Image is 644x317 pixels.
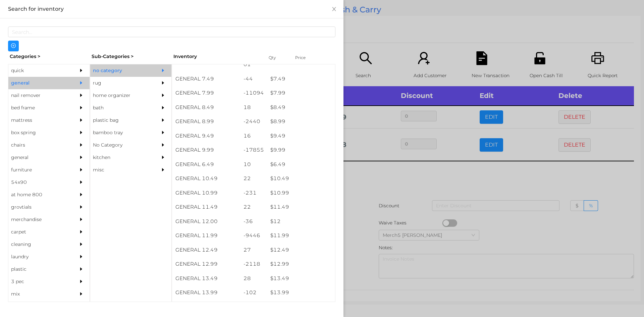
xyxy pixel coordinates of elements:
div: No Category [90,139,151,151]
i: icon: caret-right [79,118,84,122]
div: 3 pec [8,275,69,288]
i: icon: caret-right [161,155,165,160]
i: icon: caret-right [79,205,84,209]
div: carpet [8,226,69,238]
div: $ 12.99 [267,257,335,271]
div: $ 13.99 [267,285,335,300]
div: nail remover [8,89,69,102]
i: icon: caret-right [79,242,84,247]
div: 16 [240,129,267,143]
div: plastic [8,263,69,275]
div: $ 7.49 [267,72,335,86]
div: GENERAL 7.49 [172,72,240,86]
i: icon: caret-right [79,279,84,284]
div: 27 [240,243,267,257]
button: icon: plus-circle [8,41,19,51]
div: bamboo tray [90,126,151,139]
i: icon: caret-right [79,93,84,98]
div: $ 11.99 [267,228,335,243]
div: no category [90,64,151,77]
div: Qty [267,53,287,62]
div: GENERAL 6.49 [172,157,240,172]
div: general [8,77,69,89]
div: appliances [8,300,69,313]
div: GENERAL 8.49 [172,100,240,115]
i: icon: caret-right [79,217,84,222]
div: Search for inventory [8,5,335,13]
div: -9446 [240,228,267,243]
i: icon: caret-right [161,68,165,73]
div: mix [8,288,69,300]
div: $ 10.99 [267,186,335,200]
i: icon: caret-right [79,229,84,234]
div: $ 7.99 [267,86,335,100]
div: 15 [240,300,267,314]
div: $ 11.49 [267,200,335,214]
div: $ 12 [267,214,335,229]
i: icon: caret-right [79,254,84,259]
input: Search... [8,27,335,37]
div: grovtials [8,201,69,213]
div: $ 14.49 [267,300,335,314]
div: $ 9.99 [267,143,335,157]
div: -36 [240,214,267,229]
div: quick [8,64,69,77]
div: bed frame [8,102,69,114]
div: $ 12.49 [267,243,335,257]
div: -2118 [240,257,267,271]
i: icon: caret-right [161,105,165,110]
div: -2440 [240,114,267,129]
div: 10 [240,157,267,172]
i: icon: caret-right [161,118,165,122]
i: icon: caret-right [79,68,84,73]
div: GENERAL 7.99 [172,86,240,100]
div: -17855 [240,143,267,157]
div: $ 8.99 [267,114,335,129]
div: at home 800 [8,189,69,201]
i: icon: caret-right [79,292,84,296]
div: GENERAL 9.99 [172,143,240,157]
div: -231 [240,186,267,200]
div: home organizer [90,89,151,102]
div: $ 10.49 [267,171,335,186]
i: icon: caret-right [161,130,165,135]
div: GENERAL 11.99 [172,228,240,243]
div: -102 [240,285,267,300]
div: GENERAL 12.99 [172,257,240,271]
div: -11094 [240,86,267,100]
i: icon: caret-right [79,143,84,147]
div: cleaning [8,238,69,251]
i: icon: caret-right [79,267,84,271]
div: bath [90,102,151,114]
div: $ 9.49 [267,129,335,143]
div: Price [293,53,320,62]
div: box spring [8,126,69,139]
i: icon: caret-right [79,167,84,172]
div: Inventory [173,53,260,60]
div: GENERAL 9.49 [172,129,240,143]
div: GENERAL 8.99 [172,114,240,129]
i: icon: caret-right [79,130,84,135]
i: icon: caret-right [161,81,165,85]
div: 28 [240,271,267,286]
i: icon: caret-right [79,105,84,110]
div: GENERAL 12.00 [172,214,240,229]
i: icon: close [331,6,337,12]
div: laundry [8,251,69,263]
div: -44 [240,72,267,86]
div: furniture [8,164,69,176]
i: icon: caret-right [161,93,165,98]
div: chairs [8,139,69,151]
i: icon: caret-right [79,81,84,85]
div: GENERAL 11.49 [172,200,240,214]
i: icon: caret-right [161,167,165,172]
div: merchandise [8,213,69,226]
div: GENERAL 10.49 [172,171,240,186]
div: 54x90 [8,176,69,189]
div: 18 [240,100,267,115]
div: GENERAL 10.99 [172,186,240,200]
div: kitchen [90,151,151,164]
div: $ 13.49 [267,271,335,286]
div: Categories > [8,51,90,62]
i: icon: caret-right [79,192,84,197]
